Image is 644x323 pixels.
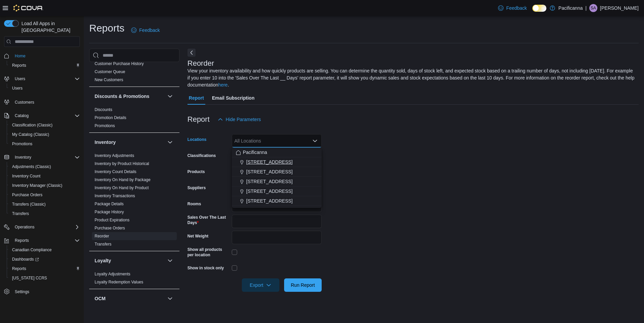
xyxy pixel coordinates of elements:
[15,155,31,160] span: Inventory
[187,215,229,225] label: Sales Over The Last Days
[232,148,322,157] button: Pacificanna
[12,211,29,216] span: Transfers
[95,272,130,276] a: Loyalty Adjustments
[15,76,25,82] span: Users
[95,169,137,174] a: Inventory Count Details
[12,75,80,83] span: Users
[9,130,80,139] span: My Catalog (Classic)
[9,210,80,218] span: Transfers
[600,4,639,12] p: [PERSON_NAME]
[7,264,83,273] button: Reports
[9,140,35,148] a: Promotions
[15,238,29,243] span: Reports
[9,200,80,208] span: Transfers (Classic)
[246,159,292,165] span: [STREET_ADDRESS]
[13,5,43,11] img: Cova
[95,77,123,82] a: New Customers
[166,294,174,303] button: OCM
[284,278,322,292] button: Run Report
[95,153,134,158] span: Inventory Adjustments
[12,52,80,60] span: Home
[95,233,109,239] span: Reorder
[95,69,125,74] a: Customer Queue
[95,161,149,166] span: Inventory by Product Historical
[15,53,25,59] span: Home
[95,271,130,277] span: Loyalty Adjustments
[12,247,52,253] span: Canadian Compliance
[12,98,80,106] span: Customers
[7,190,83,200] button: Purchase Orders
[9,191,45,199] a: Purchase Orders
[95,279,143,285] span: Loyalty Redemption Values
[312,138,318,144] button: Close list of options
[232,186,322,196] button: [STREET_ADDRESS]
[95,123,115,128] a: Promotions
[7,61,83,70] button: Reports
[12,266,26,271] span: Reports
[1,51,83,61] button: Home
[1,97,83,107] button: Customers
[1,222,83,232] button: Operations
[189,91,204,105] span: Report
[12,223,37,231] button: Operations
[9,172,80,180] span: Inventory Count
[9,61,80,69] span: Reports
[187,169,205,174] label: Products
[95,107,112,112] span: Discounts
[95,161,149,166] a: Inventory by Product Historical
[15,113,29,118] span: Catalog
[7,171,83,181] button: Inventory Count
[187,115,210,123] h3: Report
[12,86,22,91] span: Users
[95,93,165,100] button: Discounts & Promotions
[187,265,224,271] label: Show in stock only
[9,130,52,139] a: My Catalog (Classic)
[7,255,83,264] a: Dashboards
[9,140,80,148] span: Promotions
[128,23,162,37] a: Feedback
[187,49,196,57] button: Next
[95,115,126,120] span: Promotion Details
[89,106,179,132] div: Discounts & Promotions
[12,236,80,245] span: Reports
[7,209,83,218] button: Transfers
[187,67,635,89] div: View your inventory availability and how quickly products are selling. You can determine the quan...
[166,92,174,100] button: Discounts & Promotions
[1,153,83,162] button: Inventory
[12,287,80,296] span: Settings
[9,163,54,171] a: Adjustments (Classic)
[95,201,124,207] span: Package Details
[89,44,179,87] div: Customer
[12,236,32,245] button: Reports
[9,246,54,254] a: Canadian Compliance
[95,153,134,158] a: Inventory Adjustments
[232,196,322,206] button: [STREET_ADDRESS]
[12,192,43,198] span: Purchase Orders
[95,234,109,238] a: Reorder
[15,100,34,105] span: Customers
[232,148,322,206] div: Choose from the following options
[95,242,111,247] a: Transfers
[7,130,83,139] button: My Catalog (Classic)
[7,84,83,93] button: Users
[7,245,83,255] button: Canadian Compliance
[1,74,83,84] button: Users
[9,163,80,171] span: Adjustments (Classic)
[95,177,151,182] a: Inventory On Hand by Package
[12,153,80,161] span: Inventory
[89,21,124,35] h1: Reports
[9,172,43,180] a: Inventory Count
[89,270,179,289] div: Loyalty
[232,167,322,177] button: [STREET_ADDRESS]
[187,201,201,207] label: Rooms
[12,122,53,128] span: Classification (Classic)
[212,91,255,105] span: Email Subscription
[9,121,80,129] span: Classification (Classic)
[166,138,174,146] button: Inventory
[15,224,35,230] span: Operations
[12,52,28,60] a: Home
[7,162,83,171] button: Adjustments (Classic)
[12,173,41,179] span: Inventory Count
